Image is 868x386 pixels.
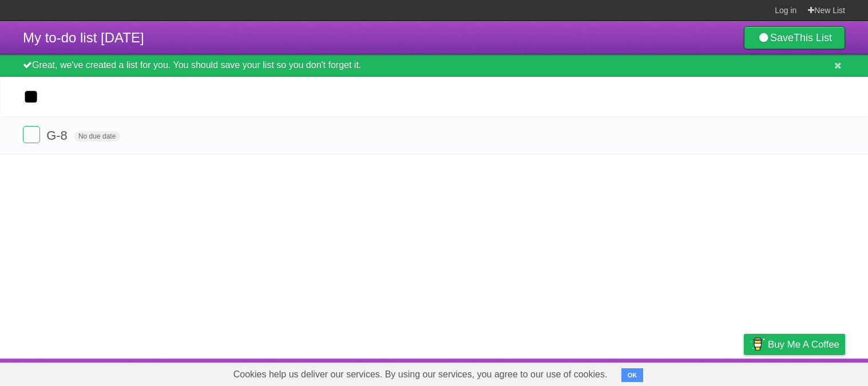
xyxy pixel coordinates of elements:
[46,128,70,143] span: G-8
[621,368,644,382] button: OK
[690,361,715,383] a: Terms
[23,30,144,45] span: My to-do list [DATE]
[768,334,839,355] span: Buy me a coffee
[222,363,619,386] span: Cookies help us deliver our services. By using our services, you agree to our use of cookies.
[750,334,765,354] img: Buy me a coffee
[74,131,120,141] span: No due date
[629,361,676,383] a: Developers
[744,26,845,49] a: SaveThis List
[729,361,759,383] a: Privacy
[23,126,40,143] label: Done
[744,334,845,355] a: Buy me a coffee
[794,32,832,44] b: This List
[773,361,845,383] a: Suggest a feature
[592,361,616,383] a: About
